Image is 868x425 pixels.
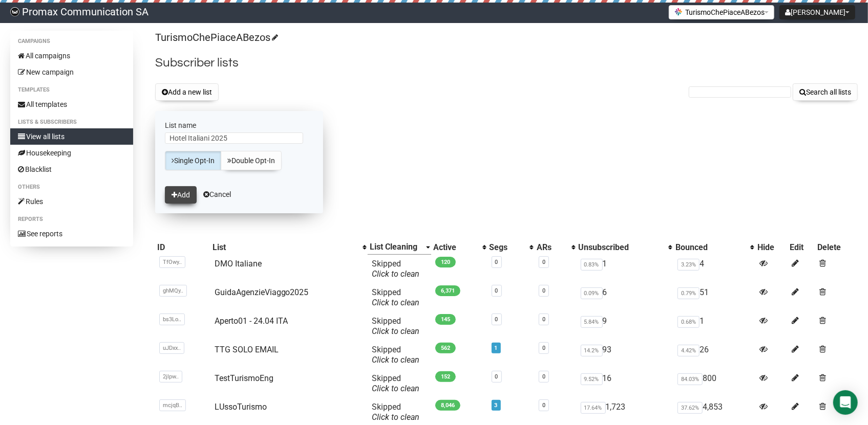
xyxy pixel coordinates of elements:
li: Templates [10,84,133,96]
div: List Cleaning [370,242,421,252]
span: 0.79% [678,287,700,299]
a: GuidaAgenzieViaggo2025 [215,287,309,297]
span: 84.03% [678,373,703,385]
a: Click to clean [372,412,419,422]
a: 0 [542,402,545,409]
li: Reports [10,213,133,226]
button: [PERSON_NAME] [779,5,855,19]
td: 6 [577,283,673,312]
a: TurismoChePiaceABezos [155,31,277,43]
div: Delete [817,242,856,253]
span: 0.83% [581,259,603,271]
a: 3 [495,402,498,409]
span: 17.64% [581,402,606,414]
a: Cancel [203,190,231,198]
span: 0.68% [678,316,700,328]
a: Click to clean [372,269,419,279]
span: 3.23% [678,259,700,271]
span: Skipped [372,259,419,279]
span: 2jlpw.. [159,371,182,383]
div: Unsubscribed [579,242,663,253]
span: ghMQy.. [159,285,187,297]
a: Blacklist [10,161,133,177]
span: bs3Lo.. [159,314,185,325]
span: 9.52% [581,373,603,385]
span: 5.84% [581,316,603,328]
th: Segs: No sort applied, activate to apply an ascending sort [488,240,535,255]
a: 0 [542,345,545,351]
a: 0 [495,259,498,265]
span: 14.2% [581,345,603,356]
a: New campaign [10,64,133,80]
div: Edit [790,242,813,253]
button: TurismoChePiaceABezos [669,5,774,19]
a: All campaigns [10,48,133,64]
span: Skipped [372,287,419,307]
span: 37.62% [678,402,703,414]
span: Skipped [372,345,419,365]
a: 0 [495,316,498,323]
span: 562 [435,343,456,353]
th: Unsubscribed: No sort applied, activate to apply an ascending sort [577,240,673,255]
th: Active: No sort applied, activate to apply an ascending sort [431,240,487,255]
div: Active [433,242,477,253]
th: Delete: No sort applied, sorting is disabled [815,240,858,255]
td: 9 [577,312,673,341]
a: View all lists [10,128,133,145]
a: All templates [10,96,133,113]
button: Add [165,186,197,204]
button: Add a new list [155,83,219,101]
td: 26 [673,341,755,369]
th: Bounced: No sort applied, activate to apply an ascending sort [673,240,755,255]
span: 120 [435,257,456,267]
a: Aperto01 - 24.04 ITA [215,316,288,326]
span: Skipped [372,373,419,393]
a: DMO Italiane [215,259,262,269]
li: Campaigns [10,35,133,48]
input: The name of your new list [165,132,303,144]
li: Others [10,181,133,193]
span: 8,046 [435,400,460,411]
span: 145 [435,314,456,325]
span: mcjqB.. [159,399,186,411]
span: TfOwy.. [159,256,185,268]
label: List name [165,121,313,130]
h2: Subscriber lists [155,54,858,72]
img: 88c7fc33e09b74c4e8267656e4bfd945 [10,7,19,16]
a: 0 [542,287,545,294]
a: Single Opt-In [165,151,221,170]
td: 1 [673,312,755,341]
div: List [213,242,358,253]
span: 0.09% [581,287,603,299]
div: ARs [537,242,566,253]
th: ID: No sort applied, sorting is disabled [155,240,210,255]
a: TTG SOLO EMAIL [215,345,279,354]
span: 4.42% [678,345,700,356]
th: List: No sort applied, activate to apply an ascending sort [210,240,368,255]
span: Skipped [372,402,419,422]
a: TestTurismoEng [215,373,273,383]
a: Click to clean [372,298,419,307]
td: 16 [577,369,673,398]
td: 51 [673,283,755,312]
a: 0 [495,373,498,380]
span: Skipped [372,316,419,336]
li: Lists & subscribers [10,116,133,128]
th: List Cleaning: Descending sort applied, activate to remove the sort [368,240,431,255]
th: Edit: No sort applied, sorting is disabled [788,240,815,255]
a: 1 [495,345,498,351]
a: See reports [10,226,133,242]
th: Hide: No sort applied, sorting is disabled [755,240,788,255]
a: 0 [542,259,545,265]
button: Search all lists [793,83,858,101]
a: Housekeeping [10,145,133,161]
a: Rules [10,193,133,210]
td: 800 [673,369,755,398]
a: Double Opt-In [221,151,282,170]
th: ARs: No sort applied, activate to apply an ascending sort [535,240,577,255]
span: 152 [435,371,456,382]
td: 4 [673,255,755,284]
div: Open Intercom Messenger [833,390,858,415]
span: 6,371 [435,285,460,296]
td: 93 [577,341,673,369]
